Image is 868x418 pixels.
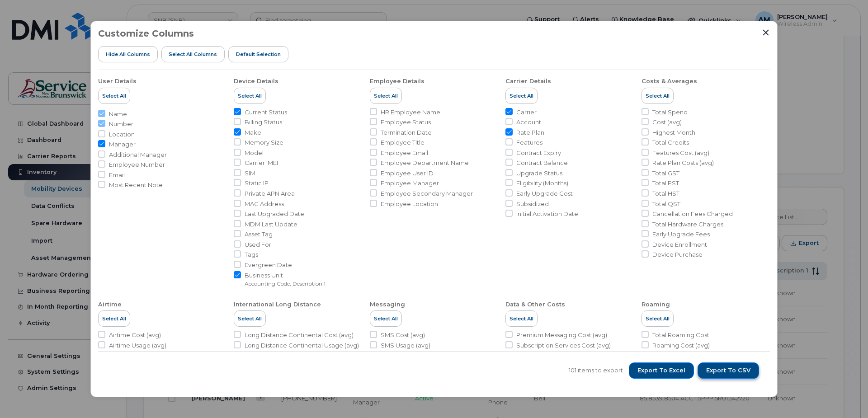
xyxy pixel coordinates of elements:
[245,128,261,137] span: Make
[109,140,136,149] span: Manager
[245,159,278,167] span: Carrier IMEI
[516,138,542,147] span: Features
[642,301,670,309] div: Roaming
[245,331,354,339] span: Long Distance Continental Cost (avg)
[245,271,325,280] span: Business Unit
[652,331,709,339] span: Total Roaming Cost
[234,77,278,85] div: Device Details
[381,128,432,137] span: Termination Date
[652,179,679,188] span: Total PST
[652,169,679,178] span: Total GST
[238,92,262,99] span: Select All
[516,331,607,339] span: Premium Messaging Cost (avg)
[245,118,282,127] span: Billing Status
[245,261,292,269] span: Evergreen Date
[381,108,440,117] span: HR Employee Name
[652,118,682,127] span: Cost (avg)
[234,301,321,309] div: International Long Distance
[652,189,679,198] span: Total HST
[234,88,266,104] button: Select All
[516,189,573,198] span: Early Upgrade Cost
[245,138,283,147] span: Memory Size
[228,46,288,62] button: Default Selection
[236,51,281,58] span: Default Selection
[374,92,398,99] span: Select All
[245,200,284,208] span: MAC Address
[370,88,402,104] button: Select All
[374,315,398,322] span: Select All
[245,149,264,157] span: Model
[109,110,127,118] span: Name
[706,366,750,375] span: Export to CSV
[646,315,670,322] span: Select All
[652,200,680,208] span: Total QST
[98,88,130,104] button: Select All
[102,315,126,322] span: Select All
[516,200,549,208] span: Subsidized
[652,108,688,117] span: Total Spend
[106,51,150,58] span: Hide All Columns
[245,220,297,229] span: MDM Last Update
[98,301,122,309] div: Airtime
[109,331,161,339] span: Airtime Cost (avg)
[98,46,158,62] button: Hide All Columns
[109,181,163,189] span: Most Recent Note
[516,341,611,350] span: Subscription Services Cost (avg)
[381,138,425,147] span: Employee Title
[516,210,578,218] span: Initial Activation Date
[652,220,723,229] span: Total Hardware Charges
[652,210,733,218] span: Cancellation Fees Charged
[381,189,473,198] span: Employee Secondary Manager
[370,77,425,85] div: Employee Details
[102,92,126,99] span: Select All
[245,240,271,249] span: Used For
[698,362,759,379] button: Export to CSV
[381,200,438,208] span: Employee Location
[516,169,562,178] span: Upgrade Status
[234,310,266,327] button: Select All
[109,341,166,350] span: Airtime Usage (avg)
[245,280,325,287] small: Accounting Code, Description 1
[652,128,695,137] span: Highest Month
[652,240,707,249] span: Device Enrollment
[569,366,623,375] span: 101 items to export
[509,92,533,99] span: Select All
[505,301,565,309] div: Data & Other Costs
[109,120,133,128] span: Number
[516,118,541,127] span: Account
[629,362,694,379] button: Export to Excel
[370,310,402,327] button: Select All
[381,179,439,188] span: Employee Manager
[652,250,703,259] span: Device Purchase
[245,210,304,218] span: Last Upgraded Date
[381,331,425,339] span: SMS Cost (avg)
[98,77,137,85] div: User Details
[245,189,295,198] span: Private APN Area
[652,149,709,157] span: Features Cost (avg)
[516,108,537,117] span: Carrier
[381,341,430,350] span: SMS Usage (avg)
[245,179,269,188] span: Static IP
[109,150,167,159] span: Additional Manager
[509,315,533,322] span: Select All
[642,310,674,327] button: Select All
[762,28,770,37] button: Close
[161,46,225,62] button: Select all Columns
[652,138,689,147] span: Total Credits
[516,149,561,157] span: Contract Expiry
[98,28,194,38] h3: Customize Columns
[381,169,434,178] span: Employee User ID
[169,51,217,58] span: Select all Columns
[245,230,273,239] span: Asset Tag
[505,310,538,327] button: Select All
[109,160,165,169] span: Employee Number
[637,366,685,375] span: Export to Excel
[652,341,710,350] span: Roaming Cost (avg)
[238,315,262,322] span: Select All
[381,149,428,157] span: Employee Email
[381,118,431,127] span: Employee Status
[505,77,551,85] div: Carrier Details
[245,108,287,117] span: Current Status
[516,128,544,137] span: Rate Plan
[652,159,714,167] span: Rate Plan Costs (avg)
